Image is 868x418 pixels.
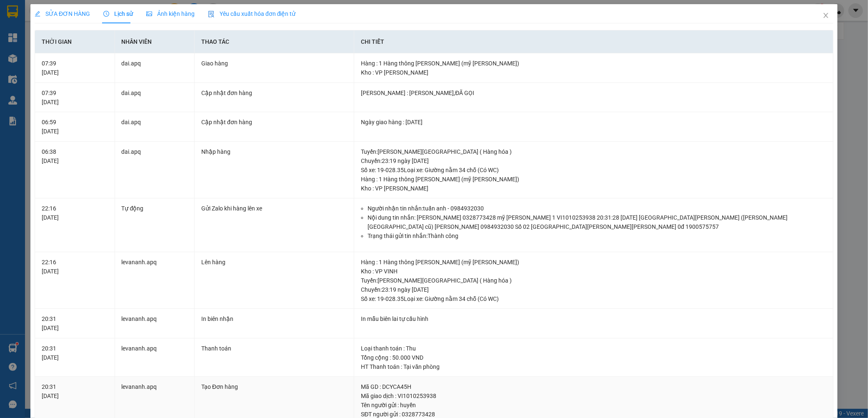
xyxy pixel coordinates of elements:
[146,11,152,17] span: picture
[368,204,826,213] li: Người nhận tin nhắn: tuấn anh - 0984932030
[208,10,296,17] span: Yêu cầu xuất hóa đơn điện tử
[361,382,826,391] div: Mã GD : DCYCA45H
[115,30,195,53] th: Nhân viên
[361,175,826,184] div: Hàng : 1 Hàng thông [PERSON_NAME] (mỹ [PERSON_NAME])
[201,118,347,127] div: Cập nhật đơn hàng
[361,59,826,68] div: Hàng : 1 Hàng thông [PERSON_NAME] (mỹ [PERSON_NAME])
[201,204,347,213] div: Gửi Zalo khi hàng lên xe
[35,11,40,17] span: edit
[361,267,826,276] div: Kho : VP VINH
[115,53,195,83] td: dai.apq
[201,314,347,323] div: In biên nhận
[361,353,826,362] div: Tổng cộng : 50.000 VND
[201,344,347,353] div: Thanh toán
[42,382,108,400] div: 20:31 [DATE]
[361,258,826,267] div: Hàng : 1 Hàng thông [PERSON_NAME] (mỹ [PERSON_NAME])
[115,309,195,338] td: levananh.apq
[361,276,826,303] div: Tuyến : [PERSON_NAME][GEOGRAPHIC_DATA] ( Hàng hóa ) Chuyến: 23:19 ngày [DATE] Số xe: 19-028.35 Lo...
[354,30,833,53] th: Chi tiết
[115,252,195,309] td: levananh.apq
[201,88,347,98] div: Cập nhật đơn hàng
[823,12,829,19] span: close
[115,142,195,199] td: dai.apq
[368,231,826,240] li: Trạng thái gửi tin nhắn: Thành công
[208,11,215,18] img: icon
[361,147,826,175] div: Tuyến : [PERSON_NAME][GEOGRAPHIC_DATA] ( Hàng hóa ) Chuyến: 23:19 ngày [DATE] Số xe: 19-028.35 Lo...
[361,68,826,77] div: Kho : VP [PERSON_NAME]
[42,204,108,222] div: 22:16 [DATE]
[201,59,347,68] div: Giao hàng
[42,344,108,362] div: 20:31 [DATE]
[361,344,826,353] div: Loại thanh toán : Thu
[361,184,826,193] div: Kho : VP [PERSON_NAME]
[361,391,826,400] div: Mã giao dịch : VI1010253938
[146,10,195,17] span: Ảnh kiện hàng
[361,88,826,98] div: [PERSON_NAME] : [PERSON_NAME],ĐÃ GỌI
[361,314,826,323] div: In mẫu biên lai tự cấu hình
[115,112,195,142] td: dai.apq
[195,30,354,53] th: Thao tác
[361,118,826,127] div: Ngày giao hàng : [DATE]
[42,118,108,136] div: 06:59 [DATE]
[42,314,108,333] div: 20:31 [DATE]
[361,400,826,410] div: Tên người gửi : huyền
[35,30,115,53] th: Thời gian
[115,198,195,252] td: Tự động
[115,83,195,113] td: dai.apq
[103,11,109,17] span: clock-circle
[201,382,347,391] div: Tạo Đơn hàng
[42,147,108,165] div: 06:38 [DATE]
[361,362,826,371] div: HT Thanh toán : Tại văn phòng
[201,147,347,156] div: Nhập hàng
[115,338,195,377] td: levananh.apq
[814,4,838,28] button: Close
[42,59,108,77] div: 07:39 [DATE]
[368,213,826,231] li: Nội dung tin nhắn: [PERSON_NAME] 0328773428 mỹ [PERSON_NAME] 1 VI1010253938 20:31:28 [DATE] [GEOG...
[201,258,347,267] div: Lên hàng
[103,10,133,17] span: Lịch sử
[42,258,108,276] div: 22:16 [DATE]
[35,10,90,17] span: SỬA ĐƠN HÀNG
[42,88,108,107] div: 07:39 [DATE]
